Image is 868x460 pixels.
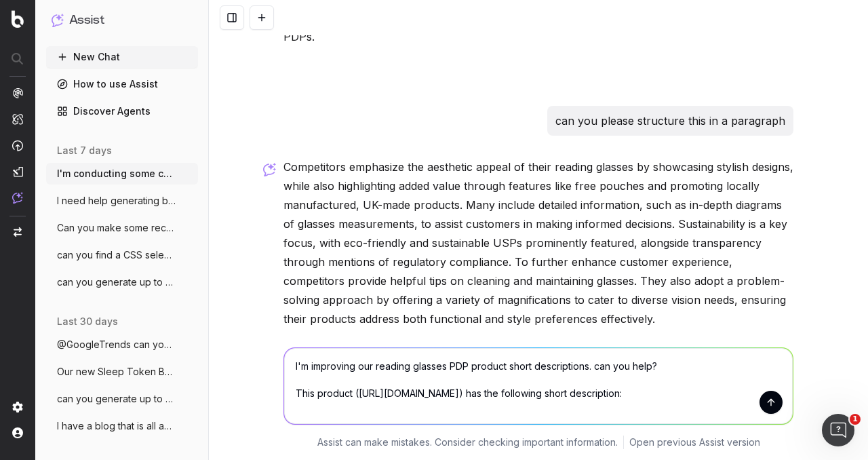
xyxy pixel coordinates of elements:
[57,221,176,235] span: Can you make some recommendations on how
[12,88,23,98] img: Analytics
[52,14,64,26] img: Assist
[12,166,23,177] img: Studio
[57,419,176,433] span: I have a blog that is all about Baby's F
[69,11,104,30] h1: Assist
[57,167,176,180] span: I'm conducting some competitor research
[263,163,276,176] img: Botify assist logo
[12,113,23,125] img: Intelligence
[12,192,23,204] img: Assist
[629,436,760,449] a: Open previous Assist version
[57,194,176,208] span: I need help generating blog ideas for ac
[46,217,198,239] button: Can you make some recommendations on how
[12,427,23,438] img: My account
[46,388,198,410] button: can you generate up to 2 meta descriptio
[46,190,198,212] button: I need help generating blog ideas for ac
[57,338,176,351] span: @GoogleTrends can you analyse google tre
[14,227,22,237] img: Switch project
[57,365,176,379] span: Our new Sleep Token Band Tshirts are a m
[12,10,24,28] img: Botify logo
[46,163,198,185] button: I'm conducting some competitor research
[57,144,112,157] span: last 7 days
[46,46,198,68] button: New Chat
[555,111,785,130] p: can you please structure this in a paragraph
[12,140,23,151] img: Activation
[46,361,198,383] button: Our new Sleep Token Band Tshirts are a m
[57,392,176,406] span: can you generate up to 2 meta descriptio
[46,271,198,293] button: can you generate up to 3 meta titles for
[46,415,198,437] button: I have a blog that is all about Baby's F
[57,248,176,262] span: can you find a CSS selector that will ex
[850,414,861,425] span: 1
[283,157,793,328] p: Competitors emphasize the aesthetic appeal of their reading glasses by showcasing stylish designs...
[57,315,118,328] span: last 30 days
[52,11,193,30] button: Assist
[46,100,198,122] a: Discover Agents
[12,402,23,413] img: Setting
[822,414,854,446] iframe: Intercom live chat
[46,244,198,266] button: can you find a CSS selector that will ex
[46,334,198,356] button: @GoogleTrends can you analyse google tre
[284,348,793,424] textarea: I'm improving our reading glasses PDP product short descriptions. can you help? This product ([UR...
[46,73,198,95] a: How to use Assist
[57,275,176,289] span: can you generate up to 3 meta titles for
[317,436,618,449] p: Assist can make mistakes. Consider checking important information.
